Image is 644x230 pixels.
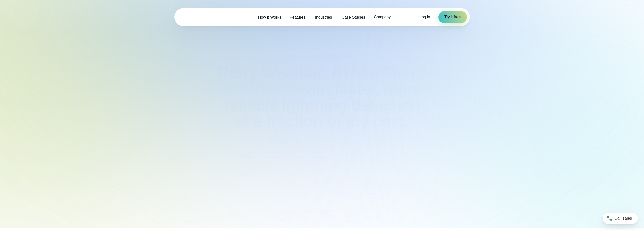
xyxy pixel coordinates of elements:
[438,11,467,23] a: Try it free
[254,12,286,22] a: How it Works
[419,15,430,19] span: Log in
[444,14,461,20] span: Try it free
[258,14,281,20] span: How it Works
[603,213,638,224] a: Call sales
[419,14,430,20] a: Log in
[290,14,305,20] span: Features
[614,215,632,221] span: Call sales
[342,14,365,20] span: Case Studies
[374,14,391,20] span: Company
[315,14,332,20] span: Industries
[337,12,369,22] a: Case Studies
